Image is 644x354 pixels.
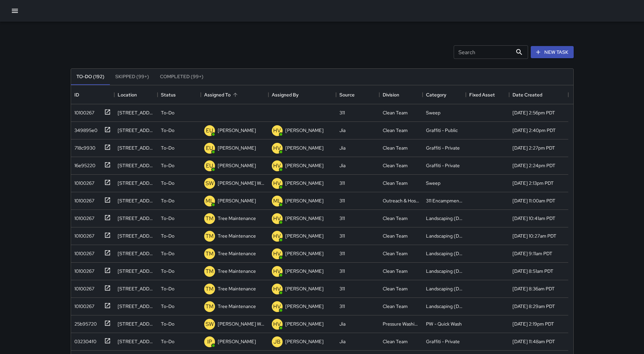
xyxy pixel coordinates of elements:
[206,250,214,258] p: TM
[71,69,110,85] button: To-Do (192)
[72,107,94,116] div: 10100267
[206,320,214,328] p: SW
[71,85,114,104] div: ID
[512,338,555,345] div: 9/24/2025, 11:48am PDT
[161,85,176,104] div: Status
[339,320,345,327] div: Jia
[161,250,174,257] p: To-Do
[426,303,462,310] div: Landscaping (DG & Weeds)
[161,320,174,327] p: To-Do
[383,215,408,222] div: Clean Team
[383,338,408,345] div: Clean Team
[118,285,154,292] div: 1385 Mission Street
[72,230,94,239] div: 10100267
[206,179,214,187] p: SW
[206,144,213,152] p: EU
[118,180,154,186] div: 954 Howard Street
[161,180,174,186] p: To-Do
[218,127,256,134] p: [PERSON_NAME]
[206,215,214,223] p: TM
[206,197,214,205] p: ML
[161,215,174,222] p: To-Do
[512,268,553,274] div: 9/25/2025, 8:51am PDT
[268,85,336,104] div: Assigned By
[285,303,324,310] p: [PERSON_NAME]
[512,250,552,257] div: 9/25/2025, 9:11am PDT
[512,180,554,186] div: 9/25/2025, 2:13pm PDT
[426,250,462,257] div: Landscaping (DG & Weeds)
[72,142,95,151] div: 718c9930
[161,303,174,310] p: To-Do
[218,320,265,327] p: [PERSON_NAME] Weekly
[383,320,419,327] div: Pressure Washing
[339,197,345,204] div: 311
[285,180,324,186] p: [PERSON_NAME]
[161,285,174,292] p: To-Do
[273,127,281,135] p: HV
[512,85,542,104] div: Date Created
[509,85,568,104] div: Date Created
[285,162,324,169] p: [PERSON_NAME]
[161,145,174,151] p: To-Do
[273,303,281,311] p: HV
[383,109,408,116] div: Clean Team
[383,268,408,274] div: Clean Team
[512,215,555,222] div: 9/25/2025, 10:41am PDT
[423,85,466,104] div: Category
[72,195,94,204] div: 10100267
[72,300,94,310] div: 10100267
[426,197,462,204] div: 311 Encampments
[118,303,154,310] div: 999 Jessie Street
[72,318,97,327] div: 25b95720
[161,162,174,169] p: To-Do
[339,338,345,345] div: Jia
[285,268,324,274] p: [PERSON_NAME]
[336,85,379,104] div: Source
[426,85,446,104] div: Category
[218,268,256,274] p: Tree Maintenance
[339,250,345,257] div: 311
[273,144,281,152] p: HV
[206,303,214,311] p: TM
[72,247,94,257] div: 10100267
[273,285,281,293] p: HV
[273,197,281,205] p: ML
[285,197,324,204] p: [PERSON_NAME]
[161,197,174,204] p: To-Do
[426,180,440,186] div: Sweep
[72,283,94,292] div: 10100267
[339,145,345,151] div: Jia
[114,85,158,104] div: Location
[285,320,324,327] p: [PERSON_NAME]
[426,109,440,116] div: Sweep
[339,109,345,116] div: 311
[383,197,419,204] div: Outreach & Hospitality
[206,162,213,170] p: EU
[383,303,408,310] div: Clean Team
[72,335,96,345] div: 032304f0
[118,85,137,104] div: Location
[339,285,345,292] div: 311
[118,145,154,151] div: 37 6th Street
[206,285,214,293] p: TM
[512,109,555,116] div: 9/25/2025, 2:56pm PDT
[161,233,174,239] p: To-Do
[273,338,281,346] p: JB
[218,303,256,310] p: Tree Maintenance
[339,162,345,169] div: Jia
[118,320,154,327] div: 101 8th Street
[218,233,256,239] p: Tree Maintenance
[426,285,462,292] div: Landscaping (DG & Weeds)
[512,303,555,310] div: 9/25/2025, 8:29am PDT
[154,69,209,85] button: Completed (99+)
[74,85,79,104] div: ID
[161,109,174,116] p: To-Do
[426,268,462,274] div: Landscaping (DG & Weeds)
[118,338,154,345] div: 1059 Market Street
[273,320,281,328] p: HV
[379,85,423,104] div: Division
[383,162,408,169] div: Clean Team
[273,267,281,275] p: HV
[383,145,408,151] div: Clean Team
[207,338,212,346] p: IP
